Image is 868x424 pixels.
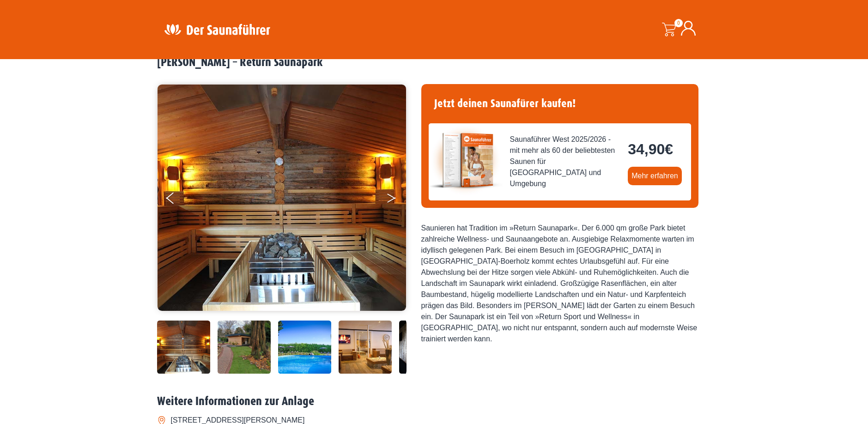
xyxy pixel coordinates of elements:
h2: [PERSON_NAME] – Return Saunapark [157,55,711,70]
span: 0 [674,19,683,27]
button: Previous [166,188,189,212]
a: Mehr erfahren [628,167,682,185]
span: Saunaführer West 2025/2026 - mit mehr als 60 der beliebtesten Saunen für [GEOGRAPHIC_DATA] und Um... [510,134,621,189]
h2: Weitere Informationen zur Anlage [157,394,711,409]
span: € [665,141,673,157]
bdi: 34,90 [628,141,673,157]
button: Next [386,188,409,212]
img: der-saunafuehrer-2025-west.jpg [429,123,503,197]
div: Saunieren hat Tradition im »Return Saunapark«. Der 6.000 qm große Park bietet zahlreiche Wellness... [421,223,698,345]
h4: Jetzt deinen Saunafürer kaufen! [429,91,691,116]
